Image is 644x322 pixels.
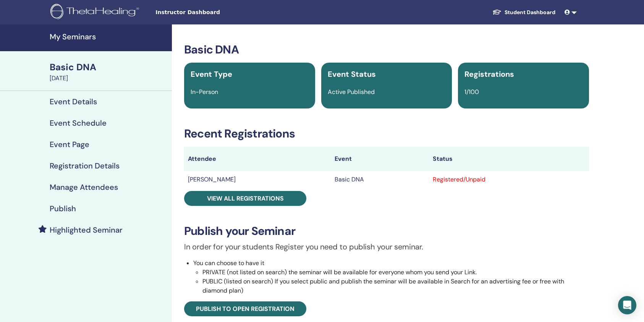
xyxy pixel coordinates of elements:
li: You can choose to have it [193,259,589,295]
img: logo.png [50,4,142,21]
span: Event Type [191,69,232,79]
h4: Event Details [50,97,97,106]
div: [DATE] [50,74,167,83]
a: View all registrations [184,191,306,206]
img: graduation-cap-white.svg [492,9,502,15]
p: In order for your students Register you need to publish your seminar. [184,241,589,252]
td: Basic DNA [331,171,429,188]
span: Publish to open registration [196,305,294,313]
li: PUBLIC (listed on search) If you select public and publish the seminar will be available in Searc... [202,277,589,295]
li: PRIVATE (not listed on search) the seminar will be available for everyone whom you send your Link. [202,268,589,277]
h4: Event Page [50,140,89,149]
h4: Publish [50,204,76,213]
h3: Publish your Seminar [184,224,589,238]
h3: Recent Registrations [184,127,589,141]
span: Event Status [328,69,376,79]
span: Active Published [328,88,375,96]
span: View all registrations [207,194,284,202]
th: Attendee [184,147,331,171]
th: Event [331,147,429,171]
h3: Basic DNA [184,43,589,57]
th: Status [429,147,589,171]
a: Publish to open registration [184,301,306,316]
h4: Registration Details [50,161,120,170]
div: Basic DNA [50,61,167,74]
h4: Highlighted Seminar [50,225,123,235]
h4: Manage Attendees [50,183,118,192]
a: Basic DNA[DATE] [45,61,172,83]
td: [PERSON_NAME] [184,171,331,188]
span: In-Person [191,88,218,96]
div: Open Intercom Messenger [618,296,636,314]
span: Instructor Dashboard [155,8,270,16]
h4: Event Schedule [50,118,107,128]
div: Registered/Unpaid [433,175,585,184]
span: 1/100 [464,88,479,96]
a: Student Dashboard [486,5,561,19]
span: Registrations [464,69,514,79]
h4: My Seminars [50,32,167,41]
